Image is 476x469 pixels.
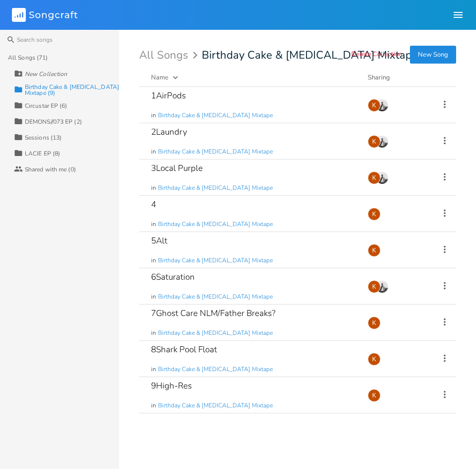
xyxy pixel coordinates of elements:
div: LACIE EP (8) [25,151,60,156]
img: Costa Tzoytzoyrakos [376,171,389,184]
span: in [151,329,156,337]
span: Birthday Cake & [MEDICAL_DATA] Mixtape [158,148,273,156]
div: 8Shark Pool Float [151,345,217,354]
div: Kat [368,353,381,366]
span: Birthday Cake & [MEDICAL_DATA] Mixtape [158,184,273,192]
span: in [151,256,156,265]
div: 4 [151,200,156,209]
div: Shared with me (0) [25,166,76,172]
button: Name [151,73,356,82]
button: New Song [410,46,456,64]
span: Birthday Cake & [MEDICAL_DATA] Mixtape [202,50,418,61]
span: in [151,293,156,301]
span: Birthday Cake & [MEDICAL_DATA] Mixtape [158,220,273,229]
button: Delete Collection [351,51,402,59]
div: All Songs [139,51,201,60]
div: Kat [368,244,381,257]
div: Kat [368,135,381,148]
div: Circustar EP (6) [25,103,68,109]
span: in [151,184,156,192]
span: in [151,365,156,374]
div: Sharing [368,73,427,82]
span: Birthday Cake & [MEDICAL_DATA] Mixtape [158,111,273,120]
span: in [151,220,156,229]
span: in [151,148,156,156]
div: Birthday Cake & [MEDICAL_DATA] Mixtape (9) [25,84,119,96]
div: Kat [368,171,381,184]
div: DEMONS//073 EP (2) [25,119,82,125]
div: Name [151,73,168,82]
span: Birthday Cake & [MEDICAL_DATA] Mixtape [158,329,273,337]
div: 2Laundry [151,128,187,136]
div: New Collection [25,71,67,77]
div: Kat [368,99,381,112]
div: 5Alt [151,236,167,245]
div: Sessions (13) [25,135,62,141]
img: Costa Tzoytzoyrakos [376,280,389,293]
div: 3Local Purple [151,164,203,172]
div: 7Ghost Care NLM/Father Breaks? [151,309,275,317]
div: 9High-Res [151,382,192,390]
img: Costa Tzoytzoyrakos [376,135,389,148]
div: Kat [368,280,381,293]
span: Birthday Cake & [MEDICAL_DATA] Mixtape [158,401,273,410]
span: Birthday Cake & [MEDICAL_DATA] Mixtape [158,256,273,265]
div: Kat [368,316,381,329]
div: 6Saturation [151,273,195,281]
div: All Songs (71) [8,55,48,61]
div: 1AirPods [151,91,186,100]
span: Birthday Cake & [MEDICAL_DATA] Mixtape [158,293,273,301]
img: Costa Tzoytzoyrakos [376,99,389,112]
div: Kat [368,208,381,221]
span: in [151,401,156,410]
span: Birthday Cake & [MEDICAL_DATA] Mixtape [158,365,273,374]
span: in [151,111,156,120]
div: Kat [368,389,381,402]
